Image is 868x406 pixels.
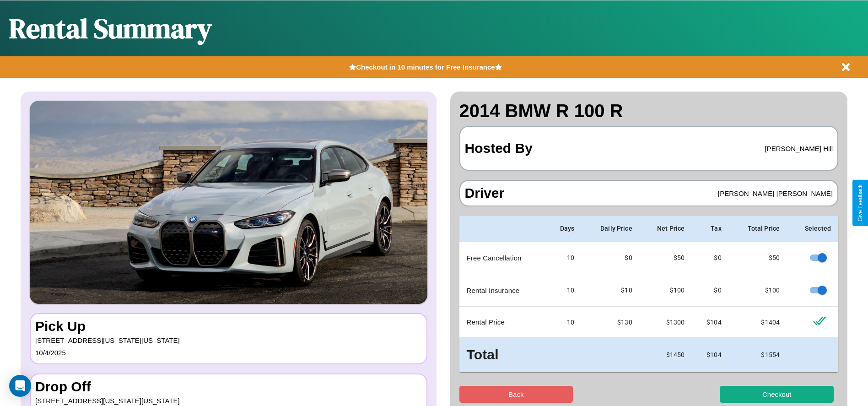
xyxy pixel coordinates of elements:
[35,334,422,346] p: [STREET_ADDRESS][US_STATE][US_STATE]
[467,345,539,365] h3: Total
[582,216,639,242] th: Daily Price
[465,185,505,201] h3: Driver
[729,338,787,372] td: $ 1554
[787,216,838,242] th: Selected
[582,242,639,274] td: $0
[545,216,582,242] th: Days
[692,307,728,338] td: $ 104
[467,316,539,328] p: Rental Price
[356,63,495,71] b: Checkout in 10 minutes for Free Insurance
[467,284,539,297] p: Rental Insurance
[467,252,539,264] p: Free Cancellation
[35,379,422,395] h3: Drop Off
[545,307,582,338] td: 10
[729,216,787,242] th: Total Price
[718,187,833,200] p: [PERSON_NAME] [PERSON_NAME]
[692,242,728,274] td: $0
[545,274,582,307] td: 10
[35,346,422,359] p: 10 / 4 / 2025
[640,274,692,307] td: $ 100
[640,216,692,242] th: Net Price
[729,307,787,338] td: $ 1404
[459,216,839,372] table: simple table
[9,375,31,397] div: Open Intercom Messenger
[35,319,422,334] h3: Pick Up
[582,274,639,307] td: $10
[640,307,692,338] td: $ 1300
[692,216,728,242] th: Tax
[459,386,573,403] button: Back
[459,101,839,121] h2: 2014 BMW R 100 R
[857,184,863,222] div: Give Feedback
[9,10,212,47] h1: Rental Summary
[692,274,728,307] td: $0
[729,242,787,274] td: $ 50
[545,242,582,274] td: 10
[729,274,787,307] td: $ 100
[692,338,728,372] td: $ 104
[720,386,834,403] button: Checkout
[465,131,533,165] h3: Hosted By
[765,142,833,155] p: [PERSON_NAME] Hill
[640,338,692,372] td: $ 1450
[640,242,692,274] td: $ 50
[582,307,639,338] td: $ 130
